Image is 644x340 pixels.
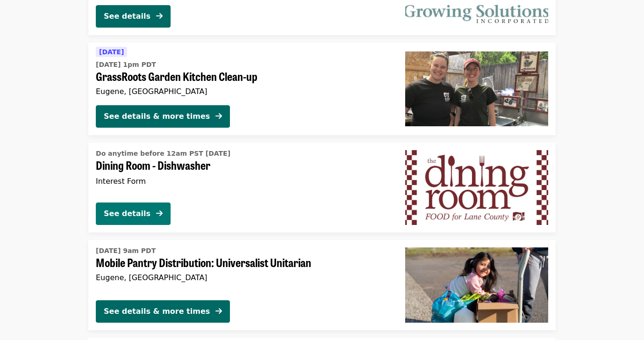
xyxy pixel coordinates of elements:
div: Eugene, [GEOGRAPHIC_DATA] [96,273,390,282]
button: See details [96,5,171,28]
span: Do anytime before 12am PST [DATE] [96,150,230,157]
a: See details for "Mobile Pantry Distribution: Universalist Unitarian" [88,240,556,330]
button: See details [96,203,171,225]
div: See details & more times [104,306,210,317]
button: See details & more times [96,105,230,128]
i: arrow-right icon [156,209,163,218]
time: [DATE] 9am PDT [96,246,156,256]
a: See details for "GrassRoots Garden Kitchen Clean-up" [88,43,556,135]
span: [DATE] [99,48,124,56]
img: Mobile Pantry Distribution: Universalist Unitarian organized by Food for Lane County [405,247,548,322]
time: [DATE] 1pm PDT [96,60,156,70]
div: See details [104,208,150,219]
span: Mobile Pantry Distribution: Universalist Unitarian [96,256,390,269]
i: arrow-right icon [215,307,222,316]
span: Dining Room - Dishwasher [96,159,390,172]
span: GrassRoots Garden Kitchen Clean-up [96,70,390,83]
div: See details & more times [104,111,210,122]
a: See details for "Dining Room - Dishwasher" [88,143,556,232]
i: arrow-right icon [215,112,222,121]
img: GrassRoots Garden Kitchen Clean-up organized by Food for Lane County [405,51,548,126]
i: arrow-right icon [156,12,163,21]
button: See details & more times [96,300,230,323]
div: See details [104,11,150,22]
span: Interest Form [96,177,146,186]
img: Dining Room - Dishwasher organized by Food for Lane County [405,150,548,225]
div: Eugene, [GEOGRAPHIC_DATA] [96,87,390,96]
